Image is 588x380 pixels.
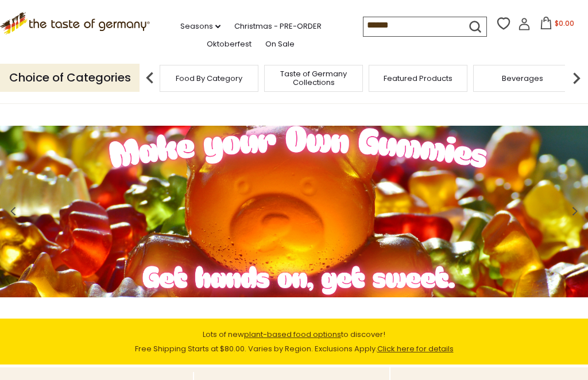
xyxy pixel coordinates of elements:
[138,67,161,90] img: previous arrow
[377,343,454,354] a: Click here for details
[533,17,582,34] button: $0.00
[268,69,359,87] a: Taste of Germany Collections
[384,74,452,83] a: Featured Products
[244,329,341,340] a: plant-based food options
[565,67,588,90] img: next arrow
[176,74,242,83] a: Food By Category
[555,18,574,28] span: $0.00
[180,20,220,33] a: Seasons
[234,20,322,33] a: Christmas - PRE-ORDER
[502,74,543,83] a: Beverages
[265,38,295,51] a: On Sale
[207,38,252,51] a: Oktoberfest
[135,329,454,354] span: Lots of new to discover! Free Shipping Starts at $80.00. Varies by Region. Exclusions Apply.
